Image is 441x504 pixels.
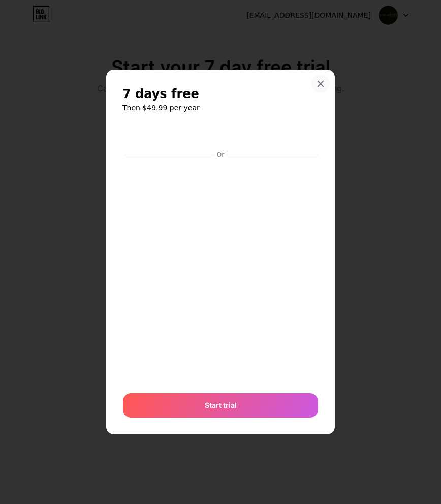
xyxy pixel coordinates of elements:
[122,103,319,113] h6: Then $49.99 per year
[205,400,237,411] span: Start trial
[121,160,320,383] iframe: Secure payment input frame
[215,151,226,159] div: Or
[123,123,318,148] iframe: Secure payment button frame
[122,86,199,102] span: 7 days free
